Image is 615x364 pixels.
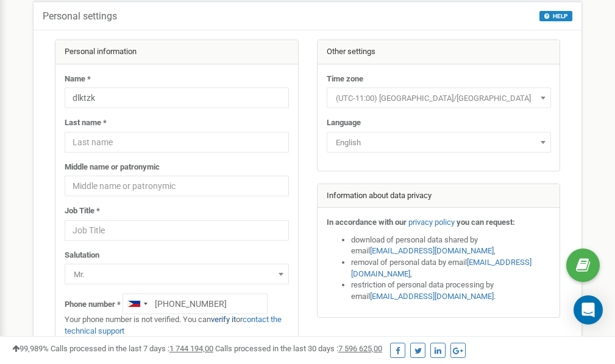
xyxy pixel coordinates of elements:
[351,235,551,257] li: download of personal data shared by email ,
[55,40,298,64] div: Personal information
[408,218,455,227] a: privacy policy
[65,314,289,337] p: Your phone number is not verified. You can or
[211,315,236,324] a: verify it
[327,218,407,227] strong: In accordance with our
[331,134,547,151] span: English
[351,257,551,280] li: removal of personal data by email ,
[457,218,515,227] strong: you can request:
[215,344,382,353] span: Calls processed in the last 30 days :
[539,11,572,21] button: HELP
[169,344,213,353] u: 1 744 194,00
[65,315,282,335] a: contact the technical support
[331,90,547,107] span: (UTC-11:00) Pacific/Midway
[65,117,107,129] label: Last name *
[65,132,289,153] input: Last name
[318,184,560,208] div: Information about data privacy
[351,258,531,278] a: [EMAIL_ADDRESS][DOMAIN_NAME]
[12,344,49,353] span: 99,989%
[327,117,361,129] label: Language
[65,205,100,217] label: Job Title *
[370,246,494,255] a: [EMAIL_ADDRESS][DOMAIN_NAME]
[338,344,382,353] u: 7 596 625,00
[65,264,289,284] span: Mr.
[318,40,560,64] div: Other settings
[327,74,363,85] label: Time zone
[123,294,268,314] input: +1-800-555-55-55
[65,250,99,261] label: Salutation
[327,132,551,153] span: English
[65,220,289,241] input: Job Title
[43,11,117,22] h5: Personal settings
[65,74,91,85] label: Name *
[69,266,285,283] span: Mr.
[65,299,121,311] label: Phone number *
[574,295,603,325] div: Open Intercom Messenger
[65,162,160,173] label: Middle name or patronymic
[65,176,289,196] input: Middle name or patronymic
[327,88,551,108] span: (UTC-11:00) Pacific/Midway
[370,292,494,301] a: [EMAIL_ADDRESS][DOMAIN_NAME]
[351,280,551,302] li: restriction of personal data processing by email .
[65,88,289,108] input: Name
[123,294,151,314] div: Telephone country code
[51,344,213,353] span: Calls processed in the last 7 days :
